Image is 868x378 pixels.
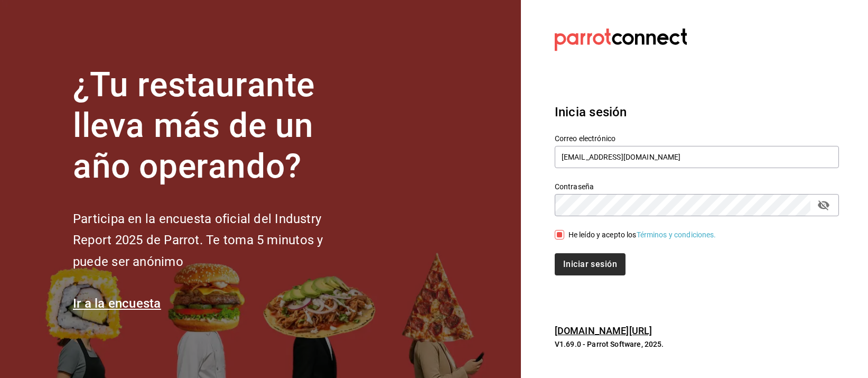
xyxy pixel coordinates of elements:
[555,183,839,191] label: Contraseña
[555,146,839,168] input: Ingresa tu correo electrónico
[555,103,839,122] h3: Inicia sesión
[815,196,833,214] button: passwordField
[73,208,358,273] h2: Participa en la encuesta oficial del Industry Report 2025 de Parrot. Te toma 5 minutos y puede se...
[637,231,716,239] a: Términos y condiciones.
[555,135,839,143] label: Correo electrónico
[555,325,652,336] a: [DOMAIN_NAME][URL]
[73,65,358,187] h1: ¿Tu restaurante lleva más de un año operando?
[555,253,626,275] button: Iniciar sesión
[73,296,161,311] a: Ir a la encuesta
[568,229,716,241] div: He leído y acepto los
[555,339,839,349] p: V1.69.0 - Parrot Software, 2025.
